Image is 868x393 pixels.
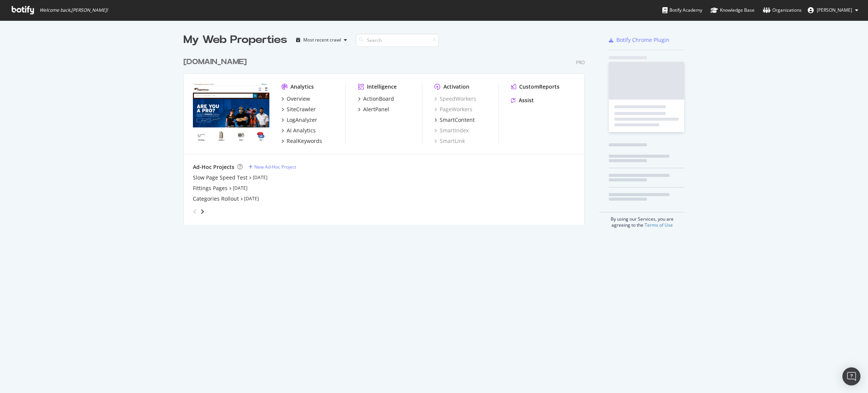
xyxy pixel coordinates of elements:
div: AI Analytics [287,127,316,134]
div: RealKeywords [287,137,322,145]
a: PageWorkers [434,106,472,113]
a: [DOMAIN_NAME] [183,57,250,68]
div: SiteCrawler [287,106,316,113]
div: SmartContent [440,116,475,124]
span: Welcome back, [PERSON_NAME] ! [40,7,108,13]
div: CustomReports [519,83,559,91]
div: Activation [443,83,469,91]
div: grid [183,48,591,225]
a: Botify Chrome Plugin [609,36,669,44]
a: RealKeywords [281,137,322,145]
div: [DOMAIN_NAME] [183,57,247,68]
a: SiteCrawler [281,106,316,113]
div: Botify Chrome Plugin [616,36,669,44]
span: Alejandra Roca [817,7,852,13]
div: ActionBoard [363,95,394,103]
a: LogAnalyzer [281,116,317,124]
a: Slow Page Speed Test [193,174,248,181]
div: Assist [519,97,534,104]
div: Pro [576,59,585,66]
div: LogAnalyzer [287,116,317,124]
div: Overview [287,95,310,103]
a: Overview [281,95,310,103]
a: [DATE] [244,195,259,202]
div: angle-right [200,208,205,215]
a: Fittings Pages [193,184,228,192]
div: Botify Academy [662,6,702,14]
div: Organizations [763,6,802,14]
img: www.supplyhouse.com [193,83,269,144]
div: Intelligence [367,83,397,91]
a: SmartLink [434,137,465,145]
a: [DATE] [253,174,267,181]
a: Terms of Use [645,222,673,228]
div: Most recent crawl [303,38,341,42]
a: SmartContent [434,116,475,124]
a: ActionBoard [358,95,394,103]
div: By using our Services, you are agreeing to the [599,212,685,228]
div: Analytics [290,83,314,91]
a: Assist [511,97,534,104]
a: [DATE] [233,185,248,191]
a: CustomReports [511,83,559,91]
div: Ad-Hoc Projects [193,163,234,171]
a: Categories Rollout [193,195,239,203]
button: Most recent crawl [293,34,350,46]
a: AlertPanel [358,106,389,113]
a: New Ad-Hoc Project [249,164,296,170]
div: New Ad-Hoc Project [254,164,296,170]
a: SpeedWorkers [434,95,476,103]
div: AlertPanel [363,106,389,113]
button: [PERSON_NAME] [802,4,864,16]
div: My Web Properties [183,32,287,48]
input: Search [356,34,439,47]
div: Knowledge Base [711,6,755,14]
div: Open Intercom Messenger [842,367,860,385]
a: SmartIndex [434,127,469,134]
div: angle-left [190,206,200,218]
a: AI Analytics [281,127,316,134]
